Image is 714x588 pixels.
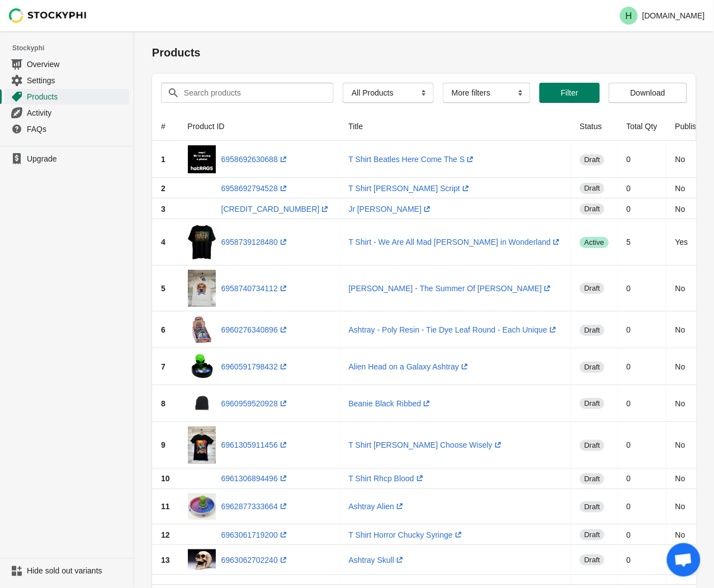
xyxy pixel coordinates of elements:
img: Stockyphi [9,8,87,23]
span: 9 [161,440,166,449]
a: Ashtray Skull(opens a new window) [348,556,405,565]
text: H [626,11,632,21]
div: Open chat [667,543,701,577]
a: 6961305911456(opens a new window) [221,440,289,449]
span: Settings [27,75,127,86]
span: draft [580,362,604,373]
img: 502747.png [188,390,216,418]
span: Overview [27,59,127,70]
a: 6960591798432(opens a new window) [221,362,289,371]
span: draft [580,501,604,513]
span: 8 [161,399,166,408]
span: Upgrade [27,153,127,164]
a: Settings [4,72,129,88]
a: Beanie Black Ribbed(opens a new window) [348,399,432,408]
a: 6958740734112(opens a new window) [221,284,289,293]
a: Overview [4,56,129,72]
a: Activity [4,105,129,121]
span: Stockyphi [12,42,134,54]
span: 4 [161,238,166,246]
a: 6958739128480(opens a new window) [221,238,289,246]
a: Ashtray Alien(opens a new window) [348,502,405,511]
span: draft [580,154,604,165]
img: image_de5f00f6-9874-42ea-bcb3-67a83f16a68c.jpg [188,270,216,307]
img: image_34fcfe6c-a03d-4fd4-b16b-d63a27655cdf.jpg [188,426,216,464]
span: draft [580,398,604,409]
a: Ashtray - Poly Resin - Tie Dye Leaf Round - Each Unique(opens a new window) [348,325,559,334]
img: 500298.png [188,224,216,261]
span: Avatar with initials H [620,7,638,25]
img: 501734.jpg [188,549,216,571]
th: # [152,112,179,141]
p: [DOMAIN_NAME] [642,11,705,20]
span: 6 [161,325,166,334]
a: [PERSON_NAME] - The Summer Of [PERSON_NAME](opens a new window) [348,284,553,293]
button: Avatar with initials H[DOMAIN_NAME] [616,4,710,27]
td: 0 [618,422,666,468]
span: 12 [161,530,170,539]
th: Status [571,112,617,141]
a: T Shirt Rhcp Blood(opens a new window) [348,474,425,483]
a: FAQs [4,121,129,137]
span: Download [631,88,665,97]
span: draft [580,183,604,194]
a: 6958692630688(opens a new window) [221,155,289,164]
a: 6963062702240(opens a new window) [221,556,289,565]
a: 6960276340896(opens a new window) [221,325,289,334]
span: Filter [561,88,578,97]
td: 0 [618,468,666,489]
span: active [580,237,608,248]
a: 6962877333664(opens a new window) [221,502,289,511]
span: draft [580,554,604,566]
span: 1 [161,155,166,164]
td: 0 [618,198,666,219]
span: draft [580,440,604,451]
span: 3 [161,205,166,214]
button: Filter [540,83,599,103]
img: 502563.jpg [188,353,216,381]
span: 7 [161,362,166,371]
span: Products [27,91,127,102]
th: Total Qty [618,112,666,141]
span: draft [580,325,604,336]
span: draft [580,203,604,215]
a: Alien Head on a Galaxy Ashtray(opens a new window) [348,362,470,371]
td: 0 [618,141,666,178]
td: 0 [618,524,666,545]
span: Hide sold out variants [27,566,127,577]
th: Product ID [179,112,340,141]
span: draft [580,283,604,294]
span: draft [580,473,604,485]
span: 10 [161,474,170,483]
img: 503899.jpg [188,316,216,344]
a: [CREDIT_CARD_NUMBER](opens a new window) [221,205,331,214]
a: Products [4,88,129,105]
a: 6958692794528(opens a new window) [221,184,289,193]
span: 13 [161,556,170,565]
a: 6963061719200(opens a new window) [221,530,289,539]
button: Download [609,83,687,103]
a: Hide sold out variants [4,563,129,579]
span: 2 [161,184,166,193]
a: Upgrade [4,151,129,167]
img: 1110990101.jpg [188,494,216,520]
th: Title [339,112,571,141]
a: T Shirt Beatles Here Come The S(opens a new window) [348,155,476,164]
span: Activity [27,107,127,118]
td: 0 [618,311,666,348]
td: 0 [618,385,666,422]
td: 0 [618,265,666,312]
td: 0 [618,178,666,198]
td: 0 [618,489,666,525]
span: 5 [161,284,166,293]
input: Search products [183,83,314,103]
a: T Shirt [PERSON_NAME] Choose Wisely(opens a new window) [348,440,503,449]
a: Jr [PERSON_NAME](opens a new window) [348,205,433,214]
span: draft [580,529,604,540]
a: 6961306894496(opens a new window) [221,474,289,483]
span: FAQs [27,124,127,135]
td: 5 [618,219,666,265]
span: 11 [161,502,170,511]
h1: Products [152,45,696,60]
a: T Shirt - We Are All Mad [PERSON_NAME] in Wonderland(opens a new window) [348,238,562,246]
